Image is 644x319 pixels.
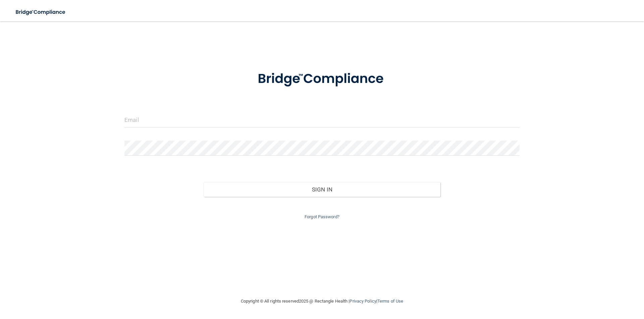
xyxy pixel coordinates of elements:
[377,299,403,304] a: Terms of Use
[10,5,72,19] img: bridge_compliance_login_screen.278c3ca4.svg
[200,291,444,312] div: Copyright © All rights reserved 2025 @ Rectangle Health | |
[244,62,400,96] img: bridge_compliance_login_screen.278c3ca4.svg
[305,214,339,219] a: Forgot Password?
[204,182,441,197] button: Sign In
[350,299,376,304] a: Privacy Policy
[124,112,520,128] input: Email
